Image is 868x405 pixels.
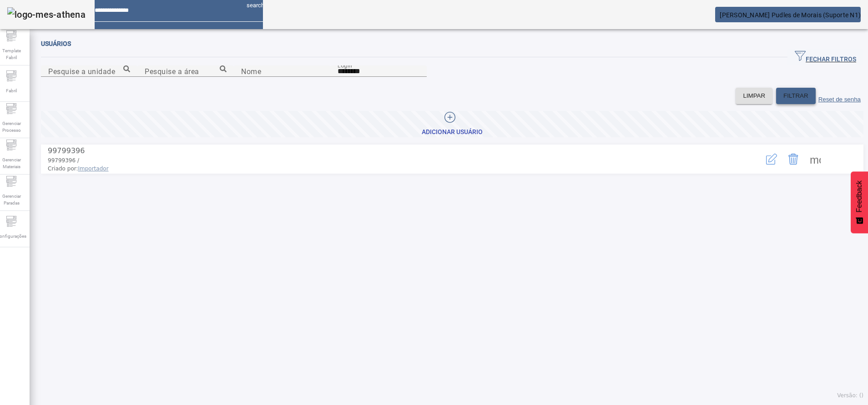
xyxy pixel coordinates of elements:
span: Criado por: [48,165,726,173]
label: Reset de senha [818,96,861,103]
span: Usuários [41,40,71,47]
mat-label: Pesquise a área [145,67,199,75]
img: logo-mes-athena [7,7,86,22]
button: LIMPAR [736,88,772,104]
button: Adicionar Usuário [41,111,863,137]
div: Adicionar Usuário [422,128,483,137]
button: Reset de senha [816,88,863,104]
span: Versão: () [837,392,863,399]
button: Delete [782,148,804,170]
input: Number [145,66,227,77]
button: FILTRAR [776,88,816,104]
span: FECHAR FILTROS [795,50,856,64]
span: FILTRAR [783,91,808,100]
mat-label: Pesquise a unidade [48,67,115,75]
span: Importador [78,165,109,172]
input: Number [48,66,130,77]
span: 99799396 / [48,157,79,164]
span: [PERSON_NAME] Pudles de Morais (Suporte N1) [720,11,861,19]
mat-label: Nome [241,67,261,75]
span: Fabril [3,85,20,97]
span: 99799396 [48,146,85,155]
span: LIMPAR [743,91,765,100]
button: Feedback - Mostrar pesquisa [851,171,868,233]
button: Mais [804,148,826,170]
button: FECHAR FILTROS [787,49,863,65]
span: Feedback [855,180,863,212]
mat-label: Login [338,62,352,68]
